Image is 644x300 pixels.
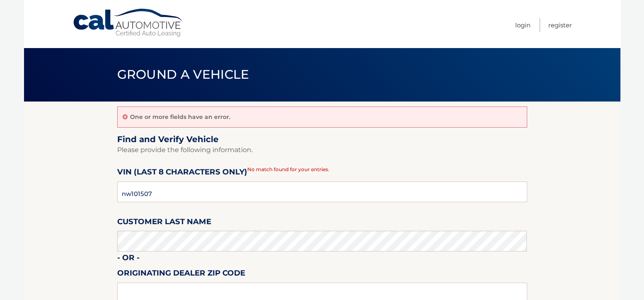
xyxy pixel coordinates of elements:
[72,8,184,38] a: Cal Automotive
[117,166,247,181] label: VIN (last 8 characters only)
[548,18,572,32] a: Register
[117,67,249,82] span: Ground a Vehicle
[515,18,531,32] a: Login
[117,144,527,156] p: Please provide the following information.
[117,252,140,267] label: - or -
[117,134,527,145] h2: Find and Verify Vehicle
[117,215,211,231] label: Customer Last Name
[117,267,245,282] label: Originating Dealer Zip Code
[130,113,230,121] p: One or more fields have an error.
[247,166,329,172] span: No match found for your entries.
